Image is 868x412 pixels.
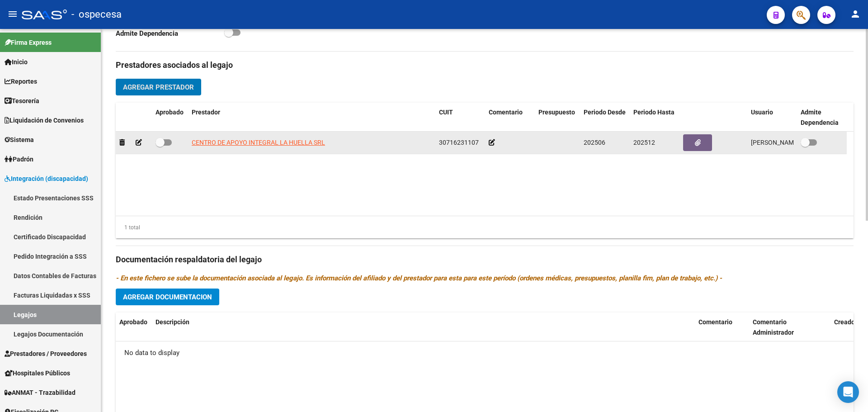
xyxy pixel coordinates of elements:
datatable-header-cell: Aprobado [116,313,152,342]
span: 202512 [633,139,655,146]
span: Descripción [156,318,189,326]
datatable-header-cell: Usuario [747,103,797,133]
button: Agregar Prestador [116,79,201,95]
datatable-header-cell: Comentario [695,313,749,342]
datatable-header-cell: Aprobado [152,103,188,133]
span: Comentario [698,318,732,326]
datatable-header-cell: Periodo Hasta [630,103,679,133]
span: Periodo Hasta [633,109,675,116]
datatable-header-cell: Comentario Administrador [749,313,830,342]
p: Admite Dependencia [116,28,224,38]
mat-icon: menu [7,9,18,19]
datatable-header-cell: Admite Dependencia [797,103,847,133]
span: - ospecesa [71,5,122,24]
datatable-header-cell: Periodo Desde [580,103,630,133]
div: Open Intercom Messenger [837,381,859,403]
button: Agregar Documentacion [116,289,219,305]
span: ANMAT - Trazabilidad [5,388,75,398]
span: Reportes [5,76,37,86]
span: Tesorería [5,96,39,106]
span: Integración (discapacidad) [5,174,88,184]
i: - En este fichero se sube la documentación asociada al legajo. Es información del afiliado y del ... [116,274,722,282]
span: Prestadores / Proveedores [5,349,87,359]
span: [PERSON_NAME] [DATE] [751,139,822,146]
span: Admite Dependencia [801,109,839,126]
span: Comentario Administrador [753,318,794,336]
span: Agregar Documentacion [123,293,212,301]
mat-icon: person [850,9,861,19]
span: Comentario [489,109,523,116]
span: CENTRO DE APOYO INTEGRAL LA HUELLA SRL [192,139,325,146]
span: Aprobado [119,318,147,326]
span: Creado [834,318,855,326]
span: Aprobado [156,109,184,116]
span: Presupuesto [538,109,575,116]
span: 30716231107 [439,139,479,146]
span: Liquidación de Convenios [5,115,84,125]
span: Firma Express [5,38,52,47]
span: Inicio [5,57,28,67]
span: Padrón [5,154,33,164]
span: Prestador [192,109,220,116]
h3: Documentación respaldatoria del legajo [116,253,854,266]
datatable-header-cell: Comentario [485,103,535,133]
span: Sistema [5,135,34,145]
span: Usuario [751,109,773,116]
h3: Prestadores asociados al legajo [116,59,854,71]
span: Periodo Desde [584,109,626,116]
span: Hospitales Públicos [5,368,70,378]
datatable-header-cell: CUIT [435,103,485,133]
span: CUIT [439,109,453,116]
div: 1 total [116,223,140,232]
datatable-header-cell: Descripción [152,313,695,342]
span: 202506 [584,139,605,146]
datatable-header-cell: Prestador [188,103,435,133]
datatable-header-cell: Presupuesto [535,103,580,133]
span: Agregar Prestador [123,83,194,91]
